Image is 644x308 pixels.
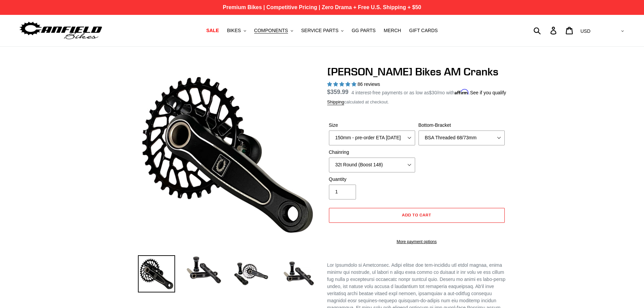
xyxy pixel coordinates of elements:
[254,28,288,33] span: COMPONENTS
[384,28,401,33] span: MERCH
[206,28,219,33] span: SALE
[327,99,506,105] div: calculated at checkout.
[327,89,349,95] span: $359.99
[329,208,505,223] button: Add to cart
[357,81,380,87] span: 86 reviews
[329,122,415,129] label: Size
[327,99,344,105] a: Shipping
[227,28,241,33] span: BIKES
[470,90,506,95] a: See if you qualify - Learn more about Affirm Financing (opens in modal)
[409,28,438,33] span: GIFT CARDS
[223,26,249,35] button: BIKES
[455,89,469,95] span: Affirm
[329,149,415,156] label: Chainring
[280,255,317,292] img: Load image into Gallery viewer, CANFIELD-AM_DH-CRANKS
[301,28,338,33] span: SERVICE PARTS
[327,81,358,87] span: 4.97 stars
[419,122,505,129] label: Bottom-Bracket
[298,26,347,35] button: SERVICE PARTS
[19,20,103,41] img: Canfield Bikes
[348,26,379,35] a: GG PARTS
[329,239,505,245] a: More payment options
[352,28,376,33] span: GG PARTS
[185,255,222,285] img: Load image into Gallery viewer, Canfield Cranks
[203,26,222,35] a: SALE
[406,26,441,35] a: GIFT CARDS
[429,90,437,95] span: $30
[380,26,404,35] a: MERCH
[138,255,175,292] img: Load image into Gallery viewer, Canfield Bikes AM Cranks
[251,26,296,35] button: COMPONENTS
[233,255,270,292] img: Load image into Gallery viewer, Canfield Bikes AM Cranks
[327,65,506,78] h1: [PERSON_NAME] Bikes AM Cranks
[402,212,431,217] span: Add to cart
[537,23,554,38] input: Search
[329,176,415,183] label: Quantity
[352,88,506,96] p: 4 interest-free payments or as low as /mo with .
